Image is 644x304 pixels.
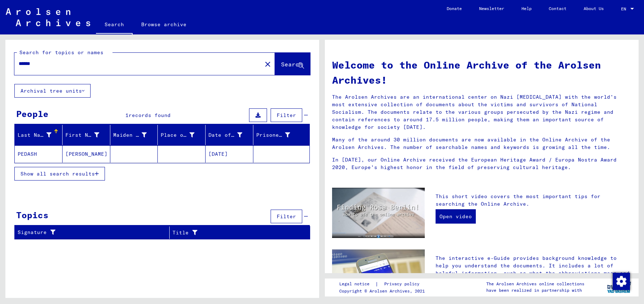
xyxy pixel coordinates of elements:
[206,145,253,163] mat-cell: [DATE]
[129,112,171,118] span: records found
[606,278,632,296] img: yv_logo.png
[277,112,296,118] span: Filter
[436,193,631,208] p: This short video covers the most important tips for searching the Online Archive.
[332,57,631,88] h1: Welcome to the Online Archive of the Arolsen Archives!
[172,227,301,238] div: Title
[275,53,310,75] button: Search
[63,125,110,145] mat-header-cell: First Name
[6,8,90,26] img: Arolsen_neg.svg
[436,209,476,224] a: Open video
[378,280,428,288] a: Privacy policy
[613,273,630,290] img: Change consent
[96,16,133,34] a: Search
[332,136,631,151] p: Many of the around 30 million documents are now available in the Online Archive of the Arolsen Ar...
[20,170,95,177] span: Show all search results
[113,131,147,139] div: Maiden Name
[14,84,91,98] button: Archival tree units
[256,129,301,141] div: Prisoner #
[18,129,62,141] div: Last Name
[277,213,296,220] span: Filter
[436,254,631,285] p: The interactive e-Guide provides background knowledge to help you understand the documents. It in...
[19,49,103,56] mat-label: Search for topics or names
[332,188,425,238] img: video.jpg
[208,129,253,141] div: Date of Birth
[161,129,205,141] div: Place of Birth
[63,145,110,163] mat-cell: [PERSON_NAME]
[172,229,292,237] div: Title
[339,280,375,288] a: Legal notice
[125,112,129,118] span: 1
[113,129,158,141] div: Maiden Name
[281,61,303,68] span: Search
[621,6,629,11] span: EN
[332,93,631,131] p: The Arolsen Archives are an international center on Nazi [MEDICAL_DATA] with the world’s most ext...
[16,107,49,120] div: People
[110,125,158,145] mat-header-cell: Maiden Name
[15,145,63,163] mat-cell: PEDASH
[161,131,194,139] div: Place of Birth
[486,287,584,294] p: have been realized in partnership with
[261,57,275,71] button: Clear
[15,125,63,145] mat-header-cell: Last Name
[18,227,169,238] div: Signature
[339,288,428,294] p: Copyright © Arolsen Archives, 2021
[65,131,99,139] div: First Name
[271,210,302,223] button: Filter
[271,108,302,122] button: Filter
[133,16,195,33] a: Browse archive
[253,125,309,145] mat-header-cell: Prisoner #
[65,129,110,141] div: First Name
[612,272,630,290] div: Change consent
[16,209,49,221] div: Topics
[332,156,631,171] p: In [DATE], our Online Archive received the European Heritage Award / Europa Nostra Award 2020, Eu...
[18,229,160,236] div: Signature
[14,167,105,181] button: Show all search results
[18,131,51,139] div: Last Name
[339,280,428,288] div: |
[208,131,242,139] div: Date of Birth
[256,131,290,139] div: Prisoner #
[206,125,253,145] mat-header-cell: Date of Birth
[486,281,584,287] p: The Arolsen Archives online collections
[263,60,272,69] mat-icon: close
[158,125,206,145] mat-header-cell: Place of Birth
